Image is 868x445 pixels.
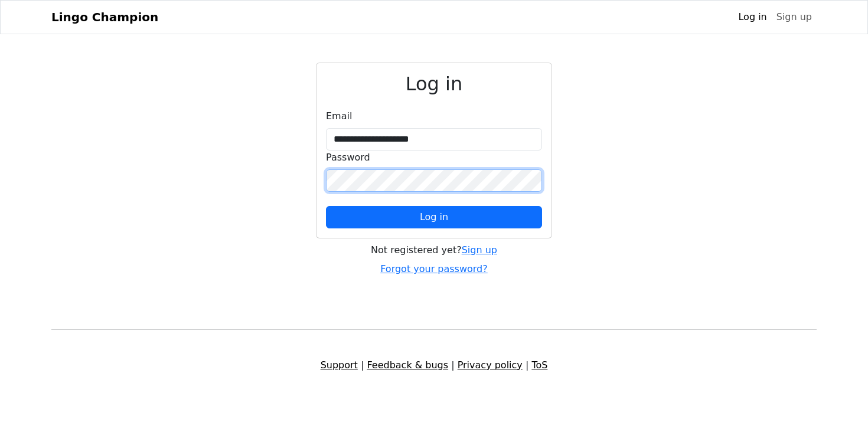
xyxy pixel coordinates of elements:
a: Forgot your password? [380,263,488,274]
div: Not registered yet? [316,243,552,257]
a: Support [321,359,358,371]
div: | | | [44,358,824,372]
button: Log in [326,206,542,228]
a: Log in [733,5,771,29]
a: Lingo Champion [51,5,158,29]
h2: Log in [326,73,542,95]
a: Sign up [772,5,817,29]
a: ToS [531,359,547,371]
a: Feedback & bugs [367,359,448,371]
a: Sign up [462,244,497,256]
label: Password [326,150,370,165]
label: Email [326,109,352,123]
span: Log in [420,211,448,222]
a: Privacy policy [458,359,523,371]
